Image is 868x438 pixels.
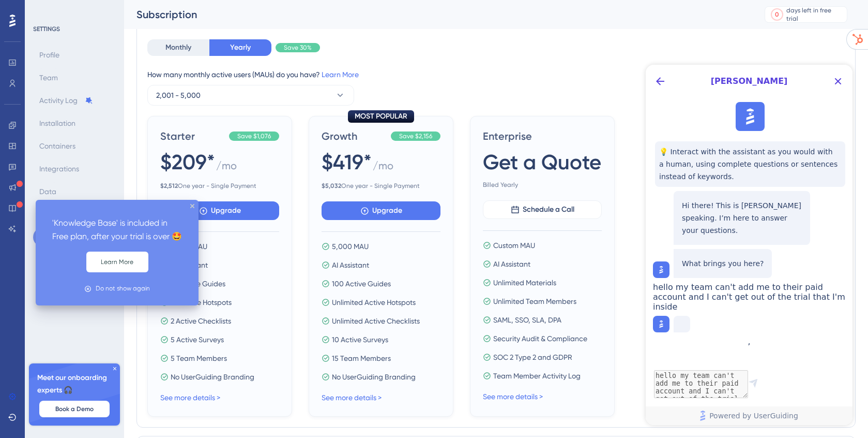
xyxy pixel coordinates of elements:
a: See more details > [160,393,220,402]
span: SOC 2 Type 2 and GDPR [493,351,572,363]
button: 2,001 - 5,000 [147,85,354,106]
span: $419* [322,148,372,177]
span: Security Audit & Compliance [493,332,587,345]
span: 2,001 - 5,000 [156,89,201,101]
span: Book a Demo [55,405,94,413]
span: Upgrade [372,205,402,217]
span: 20 Active Hotspots [171,296,232,309]
span: Growth [322,129,387,143]
div: Do not show again [96,284,150,294]
span: 5 Team Members [171,352,227,364]
span: 100 Active Guides [332,278,391,290]
button: Schedule a Call [483,200,602,219]
iframe: UserGuiding AI Assistant [646,65,852,425]
button: Book a Demo [39,401,110,417]
a: See more details > [322,393,382,402]
span: Billed Yearly [483,181,602,189]
a: Learn More [322,70,359,79]
span: SAML, SSO, SLA, DPA [493,314,561,326]
span: Upgrade [211,205,241,217]
span: / mo [373,158,393,178]
span: 5 Active Surveys [171,333,224,346]
p: 'Knowledge Base' is included in Free plan, after your trial is over 🤩 [52,216,182,243]
span: One year - Single Payment [160,182,279,190]
button: Upgrade [322,201,440,220]
div: How many monthly active users (MAUs) do you have? [147,68,845,81]
button: Monthly [147,39,209,56]
a: See more details > [483,392,543,401]
span: Starter [160,129,225,143]
span: One year - Single Payment [322,182,440,190]
span: Save $2,156 [399,132,432,140]
span: Meet our onboarding experts 🎧 [37,372,112,397]
span: 15 Team Members [332,352,391,364]
span: $209* [160,148,215,177]
button: Yearly [209,39,271,56]
span: Unlimited Materials [493,276,556,289]
span: 10 Active Surveys [332,333,388,346]
button: Learn More [86,252,148,272]
span: Save 30% [284,43,312,52]
span: Unlimited Team Members [493,295,576,308]
b: $ 5,032 [322,182,341,189]
span: Enterprise [483,129,602,143]
span: Team Member Activity Log [493,370,581,382]
div: Subscription [136,7,739,22]
b: $ 2,512 [160,182,178,189]
span: Unlimited Active Hotspots [332,296,416,309]
div: days left in free trial [786,6,844,23]
span: No UserGuiding Branding [332,371,416,383]
span: 2 Active Checklists [171,315,231,327]
span: No UserGuiding Branding [171,371,254,383]
span: Get a Quote [483,148,601,177]
div: MOST POPULAR [348,110,414,123]
span: AI Assistant [332,259,369,271]
span: Schedule a Call [523,203,574,216]
span: Save $1,076 [237,132,271,140]
span: AI Assistant [493,258,530,270]
span: 5,000 MAU [332,240,369,253]
span: Custom MAU [493,239,535,252]
button: Upgrade [160,201,279,220]
div: close tooltip [190,204,194,208]
div: 0 [775,10,779,19]
span: Unlimited Active Checklists [332,315,420,327]
span: / mo [216,158,237,178]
